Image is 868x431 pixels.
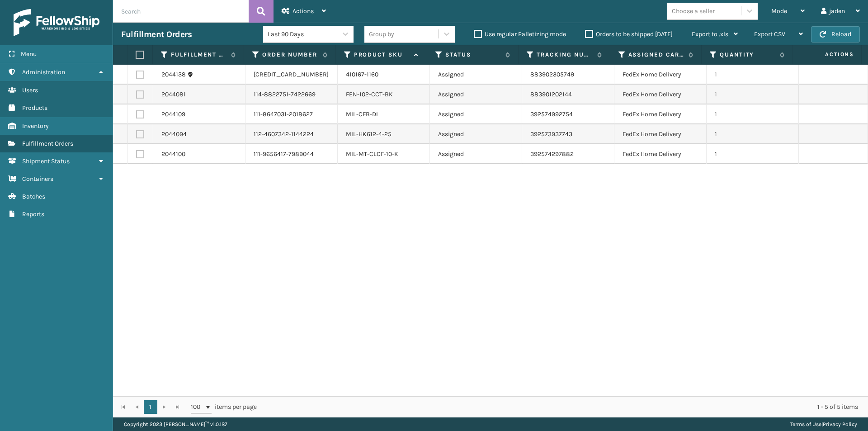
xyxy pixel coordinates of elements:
a: Privacy Policy [823,421,857,427]
td: 1 [707,144,799,164]
span: Mode [771,7,787,15]
div: Group by [369,29,394,39]
label: Orders to be shipped [DATE] [585,30,673,38]
a: 410167-1160 [346,71,378,78]
td: FedEx Home Delivery [614,85,707,104]
label: Fulfillment Order Id [171,51,226,59]
a: 2044094 [161,130,187,139]
a: MIL-CFB-DL [346,110,379,118]
button: Reload [811,26,860,43]
a: MIL-HK612-4-25 [346,130,392,138]
td: FedEx Home Delivery [614,124,707,144]
td: Assigned [430,104,522,124]
td: 114-8822751-7422669 [245,85,338,104]
span: Administration [22,68,65,76]
label: Order Number [262,51,318,59]
td: 1 [707,104,799,124]
a: 2044109 [161,110,185,119]
td: 111-8647031-2018627 [245,104,338,124]
span: Export CSV [754,30,785,38]
a: 392573937743 [530,130,572,138]
h3: Fulfillment Orders [121,29,192,40]
span: Menu [21,50,37,58]
span: Fulfillment Orders [22,140,73,147]
span: Actions [292,7,314,15]
td: 111-9656417-7989044 [245,144,338,164]
span: Actions [796,47,859,62]
td: Assigned [430,124,522,144]
td: FedEx Home Delivery [614,104,707,124]
td: 112-4607342-1144224 [245,124,338,144]
img: logo [14,9,99,36]
span: Reports [22,210,44,218]
div: | [790,417,857,431]
span: Batches [22,193,45,200]
p: Copyright 2023 [PERSON_NAME]™ v 1.0.187 [124,417,227,431]
a: 1 [144,400,157,414]
a: 883901202144 [530,90,572,98]
span: 100 [191,403,204,412]
span: Users [22,86,38,94]
a: 2044081 [161,90,186,99]
label: Assigned Carrier Service [628,51,684,59]
td: 1 [707,85,799,104]
label: Quantity [720,51,775,59]
label: Tracking Number [537,51,592,59]
a: 392574992754 [530,110,573,118]
span: Shipment Status [22,157,70,165]
div: Choose a seller [672,6,715,16]
div: 1 - 5 of 5 items [269,403,858,412]
span: items per page [191,400,257,414]
a: 883902305749 [530,71,574,78]
td: FedEx Home Delivery [614,65,707,85]
span: Inventory [22,122,49,130]
label: Product SKU [354,51,410,59]
a: FEN-102-CCT-BK [346,90,393,98]
td: Assigned [430,85,522,104]
a: 2044138 [161,70,186,79]
span: Containers [22,175,53,183]
a: 392574297882 [530,150,574,158]
a: 2044100 [161,150,185,159]
span: Products [22,104,47,112]
td: [CREDIT_CARD_NUMBER] [245,65,338,85]
label: Status [445,51,501,59]
label: Use regular Palletizing mode [474,30,566,38]
td: FedEx Home Delivery [614,144,707,164]
a: Terms of Use [790,421,821,427]
td: Assigned [430,65,522,85]
div: Last 90 Days [268,29,338,39]
span: Export to .xls [692,30,728,38]
td: 1 [707,65,799,85]
a: MIL-MT-CLCF-10-K [346,150,398,158]
td: Assigned [430,144,522,164]
td: 1 [707,124,799,144]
